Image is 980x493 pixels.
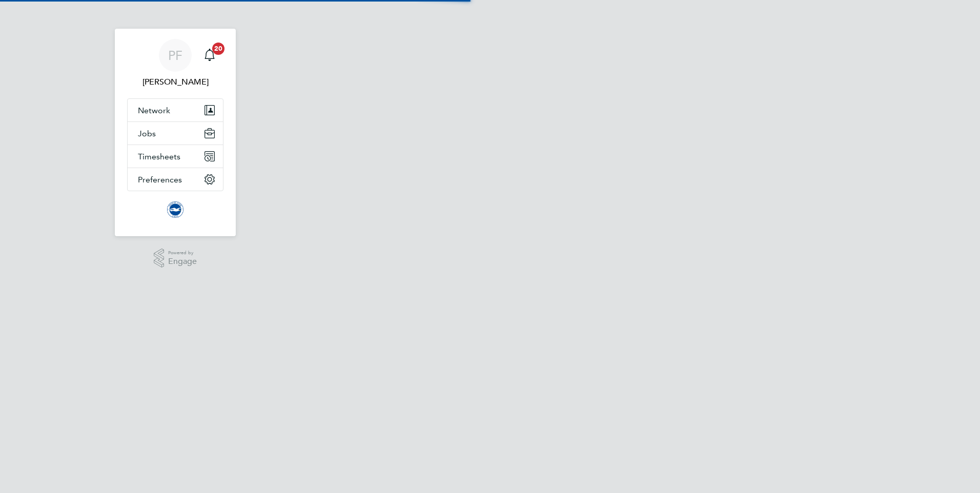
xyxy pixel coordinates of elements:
a: 20 [199,39,220,72]
span: Timesheets [138,152,180,161]
button: Preferences [128,168,223,191]
span: 20 [212,43,224,55]
span: Powered by [168,249,197,257]
img: brightonandhovealbion-logo-retina.png [167,201,183,218]
button: Jobs [128,122,223,145]
a: PF[PERSON_NAME] [127,39,223,88]
nav: Main navigation [115,29,236,236]
span: Network [138,106,170,115]
span: Engage [168,257,197,266]
span: Phil Fifield [127,76,223,88]
button: Network [128,99,223,121]
span: Jobs [138,129,156,138]
span: Preferences [138,175,182,184]
button: Timesheets [128,145,223,168]
a: Powered byEngage [154,249,197,268]
span: PF [168,49,182,62]
a: Go to home page [127,201,223,218]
